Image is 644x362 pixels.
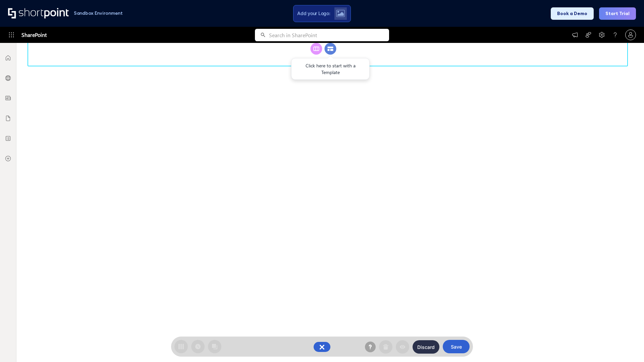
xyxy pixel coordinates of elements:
button: Save [443,340,470,353]
img: Upload logo [336,10,345,17]
h1: Sandbox Environment [74,11,123,15]
span: SharePoint [21,27,47,43]
button: Discard [413,340,439,354]
button: Book a Demo [551,7,594,20]
span: Add your Logo: [297,10,330,16]
iframe: Chat Widget [610,330,644,362]
input: Search in SharePoint [269,29,389,41]
button: Start Trial [599,7,636,20]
